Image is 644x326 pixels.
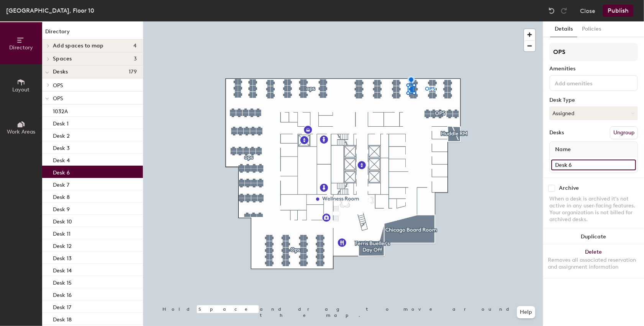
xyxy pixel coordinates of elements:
[580,5,595,17] button: Close
[9,44,33,51] span: Directory
[551,143,575,156] span: Name
[53,290,72,298] p: Desk 16
[53,130,70,139] p: Desk 2
[53,192,70,200] p: Desk 8
[53,241,72,249] p: Desk 12
[551,160,636,170] input: Unnamed desk
[7,129,35,135] span: Work Areas
[517,306,535,318] button: Help
[53,118,69,127] p: Desk 1
[53,265,72,274] p: Desk 14
[549,106,638,120] button: Assigned
[53,167,70,176] p: Desk 6
[603,5,633,17] button: Publish
[53,302,71,311] p: Desk 17
[6,6,94,15] div: [GEOGRAPHIC_DATA], Floor 10
[549,196,638,223] div: When a desk is archived it's not active in any user-facing features. Your organization is not bil...
[53,56,72,62] span: Spaces
[13,86,30,93] span: Layout
[560,7,568,15] img: Redo
[559,185,579,191] div: Archive
[53,253,72,262] p: Desk 13
[134,56,137,62] span: 3
[543,229,644,245] button: Duplicate
[53,216,72,225] p: Desk 10
[53,95,63,102] span: OPS
[53,314,72,323] p: Desk 18
[553,78,622,87] input: Add amenities
[548,257,639,271] div: Removes all associated reservation and assignment information
[53,277,72,286] p: Desk 15
[53,179,69,188] p: Desk 7
[53,143,70,152] p: Desk 3
[548,7,556,15] img: Undo
[53,106,68,115] p: 1032A
[53,155,70,164] p: Desk 4
[610,126,638,139] button: Ungroup
[53,204,70,213] p: Desk 9
[549,97,638,103] div: Desk Type
[42,28,143,39] h1: Directory
[133,43,137,49] span: 4
[53,228,70,237] p: Desk 11
[53,69,68,75] span: Desks
[549,130,564,136] div: Desks
[129,69,137,75] span: 179
[543,245,644,278] button: DeleteRemoves all associated reservation and assignment information
[53,43,104,49] span: Add spaces to map
[577,21,606,37] button: Policies
[53,82,63,89] span: OPS
[549,66,638,72] div: Amenities
[550,21,577,37] button: Details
